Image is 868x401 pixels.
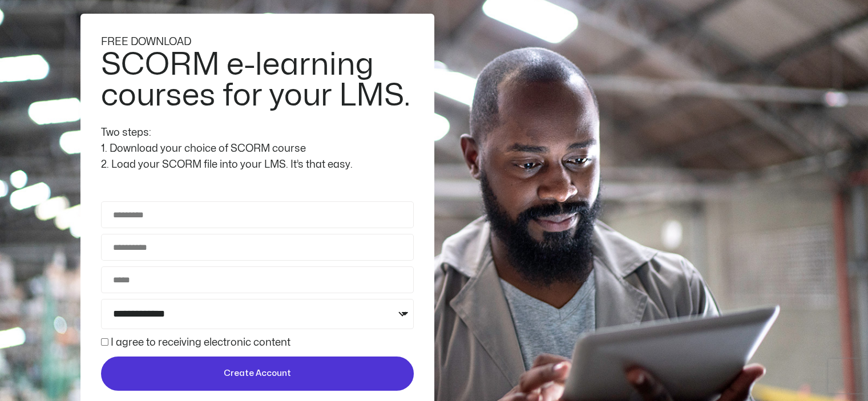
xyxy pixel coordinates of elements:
[101,357,414,391] button: Create Account
[101,34,414,50] div: FREE DOWNLOAD
[101,141,414,157] div: 1. Download your choice of SCORM course
[224,367,291,380] span: Create Account
[101,157,414,173] div: 2. Load your SCORM file into your LMS. It’s that easy.
[101,125,414,141] div: Two steps:
[111,338,290,347] label: I agree to receiving electronic content
[101,50,411,111] h2: SCORM e-learning courses for your LMS.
